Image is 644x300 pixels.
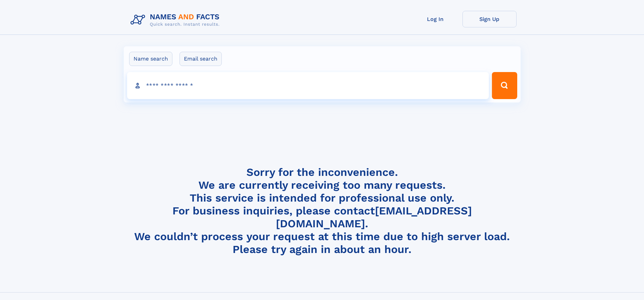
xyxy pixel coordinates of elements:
[129,52,172,66] label: Name search
[127,72,489,99] input: search input
[128,166,517,256] h4: Sorry for the inconvenience. We are currently receiving too many requests. This service is intend...
[408,11,462,27] a: Log In
[128,11,225,29] img: Logo Names and Facts
[180,52,222,66] label: Email search
[492,72,517,99] button: Search Button
[462,11,517,27] a: Sign Up
[276,204,472,230] a: [EMAIL_ADDRESS][DOMAIN_NAME]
